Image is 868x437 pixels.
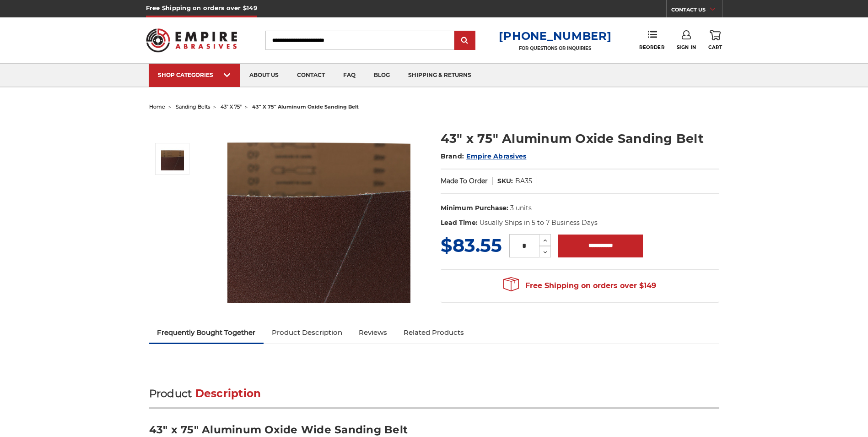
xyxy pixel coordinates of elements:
a: Product Description [264,322,350,343]
img: 43" x 75" Aluminum Oxide Sanding Belt [161,147,184,170]
a: Reorder [639,30,664,50]
a: Cart [708,30,722,50]
span: Cart [708,44,722,50]
input: Submit [456,32,474,50]
span: Made To Order [441,177,488,185]
dd: Usually Ships in 5 to 7 Business Days [480,218,598,228]
dd: 3 units [510,203,532,213]
a: faq [334,64,365,87]
a: about us [240,64,288,87]
span: Product [149,387,192,400]
span: Description [195,387,261,400]
a: 43” x 75" [221,104,242,110]
a: Frequently Bought Together [149,322,264,343]
a: blog [365,64,399,87]
a: [PHONE_NUMBER] [499,29,611,43]
div: SHOP CATEGORIES [158,71,231,78]
dt: Lead Time: [441,218,478,228]
a: Empire Abrasives [466,152,526,160]
span: Free Shipping on orders over $149 [503,277,656,295]
span: Reorder [639,44,664,50]
a: CONTACT US [671,5,722,17]
img: 43" x 75" Aluminum Oxide Sanding Belt [227,120,410,303]
dt: Minimum Purchase: [441,203,508,213]
a: Related Products [395,322,472,343]
p: FOR QUESTIONS OR INQUIRIES [499,45,611,51]
span: Brand: [441,152,464,160]
dt: SKU: [497,176,513,186]
img: Empire Abrasives [146,22,237,58]
dd: BA35 [515,176,532,186]
a: contact [288,64,334,87]
a: shipping & returns [399,64,480,87]
span: $83.55 [441,234,502,257]
a: Reviews [350,322,395,343]
h1: 43" x 75" Aluminum Oxide Sanding Belt [441,130,719,147]
span: 43" x 75" aluminum oxide sanding belt [252,104,359,110]
a: home [149,104,165,110]
span: Sign In [677,44,696,50]
a: sanding belts [176,104,210,110]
